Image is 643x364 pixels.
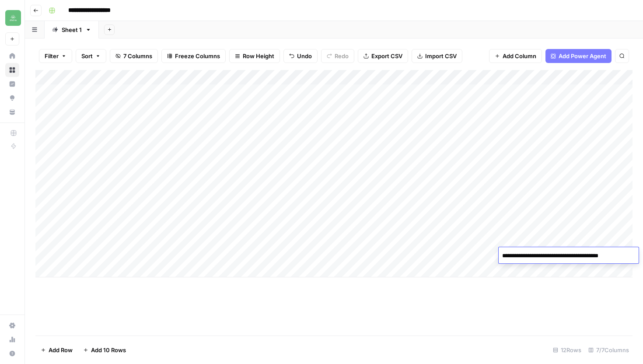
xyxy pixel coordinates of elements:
[335,52,349,60] span: Redo
[5,318,19,332] a: Settings
[81,52,93,60] span: Sort
[161,49,226,63] button: Freeze Columns
[39,49,72,63] button: Filter
[229,49,280,63] button: Row Height
[91,346,126,354] span: Add 10 Rows
[5,10,21,26] img: Distru Logo
[371,52,402,60] span: Export CSV
[5,7,19,29] button: Workspace: Distru
[585,343,633,357] div: 7/7 Columns
[5,49,19,63] a: Home
[549,343,585,357] div: 12 Rows
[5,63,19,77] a: Browse
[559,52,606,60] span: Add Power Agent
[412,49,462,63] button: Import CSV
[358,49,408,63] button: Export CSV
[283,49,318,63] button: Undo
[545,49,612,63] button: Add Power Agent
[5,91,19,105] a: Opportunities
[45,21,99,38] a: Sheet 1
[503,52,536,60] span: Add Column
[5,332,19,346] a: Usage
[78,343,131,357] button: Add 10 Rows
[123,52,152,60] span: 7 Columns
[243,52,274,60] span: Row Height
[5,105,19,119] a: Your Data
[5,346,19,360] button: Help + Support
[297,52,312,60] span: Undo
[35,343,78,357] button: Add Row
[425,52,457,60] span: Import CSV
[321,49,354,63] button: Redo
[45,52,59,60] span: Filter
[5,77,19,91] a: Insights
[110,49,158,63] button: 7 Columns
[489,49,542,63] button: Add Column
[175,52,220,60] span: Freeze Columns
[49,346,73,354] span: Add Row
[62,25,82,34] div: Sheet 1
[76,49,106,63] button: Sort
